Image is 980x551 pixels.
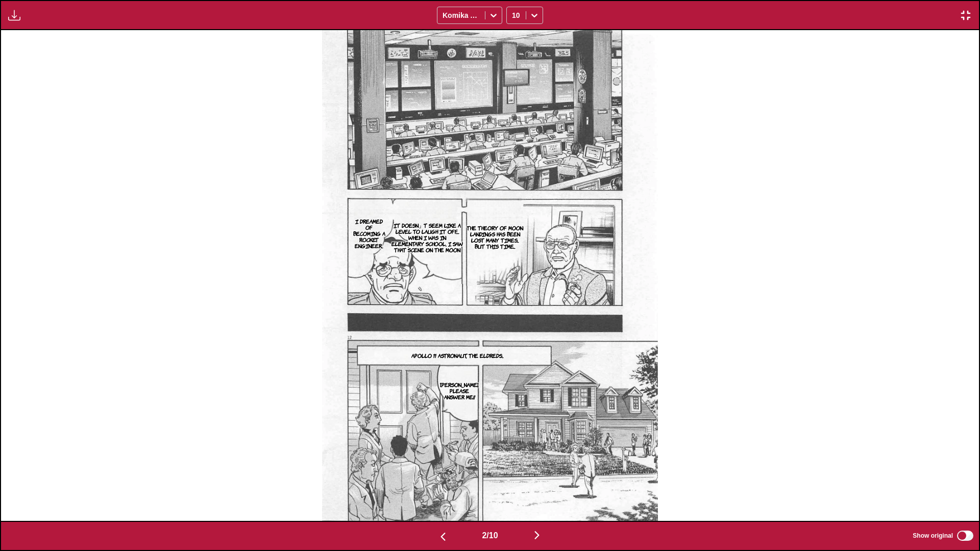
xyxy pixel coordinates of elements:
p: Apollo 11 astronaut, the Eldreds... [409,350,506,361]
p: I dreamed of becoming a rocket engineer... [350,216,388,251]
img: Previous page [437,531,449,543]
p: [PERSON_NAME], please answer me!! [438,379,481,402]
p: It doesn」t seem like a level to laugh it off...... When I was in elementary school, I saw that sc... [389,220,465,255]
img: Manga Panel [322,30,657,521]
input: Show original [957,531,973,541]
img: Download translated images [8,9,20,21]
span: 2 / 10 [482,531,498,540]
span: Show original [913,532,953,539]
img: Next page [531,529,543,541]
p: The theory of moon landings has been lost many times... But this time... [464,223,526,251]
